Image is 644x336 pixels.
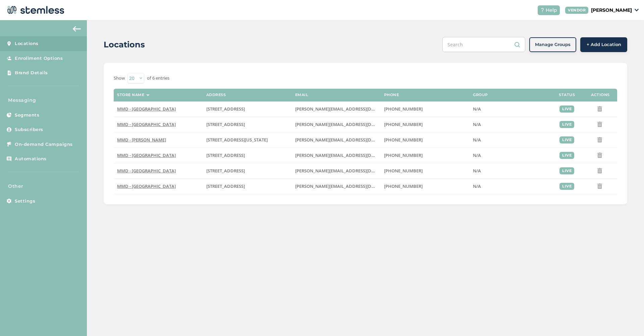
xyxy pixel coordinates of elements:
[206,168,288,174] label: 1901 Atlantic Avenue
[117,168,199,174] label: MMD - Long Beach
[295,106,402,112] span: [PERSON_NAME][EMAIL_ADDRESS][DOMAIN_NAME]
[384,168,423,174] span: [PHONE_NUMBER]
[559,136,574,143] div: live
[117,152,176,158] span: MMD - [GEOGRAPHIC_DATA]
[384,137,423,143] span: [PHONE_NUMBER]
[559,152,574,159] div: live
[117,137,166,143] span: MMD - [PERSON_NAME]
[559,93,575,97] label: Status
[559,121,574,128] div: live
[295,122,377,127] label: ilana.d@mmdshops.com
[15,40,39,47] span: Locations
[104,39,145,51] h2: Locations
[384,93,399,97] label: Phone
[635,9,639,11] img: icon_down-arrow-small-66adaf34.svg
[384,152,423,158] span: [PHONE_NUMBER]
[384,183,423,189] span: [PHONE_NUMBER]
[559,183,574,190] div: live
[559,167,574,174] div: live
[15,55,63,62] span: Enrollment Options
[295,93,309,97] label: Email
[442,37,525,52] input: Search
[206,183,288,189] label: 1764 Broadway
[473,93,488,97] label: Group
[206,137,268,143] span: [STREET_ADDRESS][US_STATE]
[206,153,288,158] label: 4720 Vineland Avenue
[473,106,547,112] label: N/A
[384,106,466,112] label: (818) 439-8484
[295,121,402,127] span: [PERSON_NAME][EMAIL_ADDRESS][DOMAIN_NAME]
[117,153,199,158] label: MMD - North Hollywood
[384,153,466,158] label: (818) 439-8484
[117,106,199,112] label: MMD - Jersey City
[117,121,176,127] span: MMD - [GEOGRAPHIC_DATA]
[384,121,423,127] span: [PHONE_NUMBER]
[146,94,150,96] img: icon-sort-1e1d7615.svg
[473,137,547,143] label: N/A
[295,168,377,174] label: ilana.d@mmdshops.com
[206,183,245,189] span: [STREET_ADDRESS]
[206,121,245,127] span: [STREET_ADDRESS]
[73,26,81,32] img: icon-arrow-back-accent-c549486e.svg
[384,106,423,112] span: [PHONE_NUMBER]
[15,198,35,205] span: Settings
[117,122,199,127] label: MMD - Hollywood
[591,7,632,14] p: [PERSON_NAME]
[610,304,644,336] iframe: Chat Widget
[117,183,176,189] span: MMD - [GEOGRAPHIC_DATA]
[206,137,288,143] label: 13356 Washington Boulevard
[15,126,43,133] span: Subscribers
[473,168,547,174] label: N/A
[473,122,547,127] label: N/A
[15,141,73,148] span: On-demand Campaigns
[580,37,627,52] button: + Add Location
[117,168,176,174] span: MMD - [GEOGRAPHIC_DATA]
[206,93,226,97] label: Address
[5,3,64,17] img: logo-dark-0685b13c.svg
[15,70,48,76] span: Brand Details
[384,168,466,174] label: (818) 439-8484
[206,106,288,112] label: 655 Newark Avenue
[384,183,466,189] label: (818) 439-8484
[540,8,544,12] img: icon-help-white-03924b79.svg
[114,75,125,82] label: Show
[15,112,39,119] span: Segments
[565,7,588,14] div: VENDOR
[295,106,377,112] label: ilana.d@mmdshops.com
[587,41,621,48] span: + Add Location
[473,183,547,189] label: N/A
[295,137,377,143] label: ilana.d@mmdshops.com
[473,153,547,158] label: N/A
[117,137,199,143] label: MMD - Marina Del Rey
[295,137,402,143] span: [PERSON_NAME][EMAIL_ADDRESS][DOMAIN_NAME]
[535,41,571,48] span: Manage Groups
[206,122,288,127] label: 1515 North Cahuenga Boulevard
[559,106,574,113] div: live
[529,37,576,52] button: Manage Groups
[117,106,176,112] span: MMD - [GEOGRAPHIC_DATA]
[206,152,245,158] span: [STREET_ADDRESS]
[117,183,199,189] label: MMD - Redwood City
[15,156,47,162] span: Automations
[295,183,377,189] label: ilana.d@mmdshops.com
[206,168,245,174] span: [STREET_ADDRESS]
[584,89,617,101] th: Actions
[206,106,245,112] span: [STREET_ADDRESS]
[384,122,466,127] label: (818) 439-8484
[295,153,377,158] label: ilana.d@mmdshops.com
[295,183,402,189] span: [PERSON_NAME][EMAIL_ADDRESS][DOMAIN_NAME]
[147,75,169,82] label: of 6 entries
[384,137,466,143] label: (818) 439-8484
[546,7,557,14] span: Help
[295,168,402,174] span: [PERSON_NAME][EMAIL_ADDRESS][DOMAIN_NAME]
[117,93,144,97] label: Store name
[295,152,402,158] span: [PERSON_NAME][EMAIL_ADDRESS][DOMAIN_NAME]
